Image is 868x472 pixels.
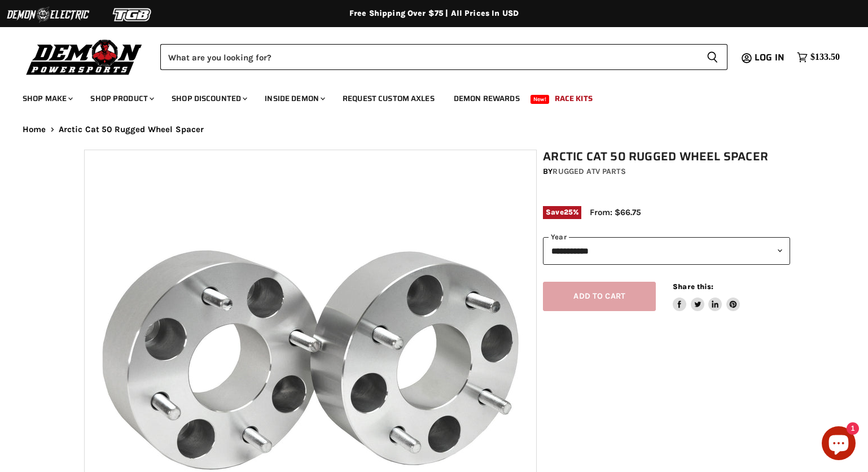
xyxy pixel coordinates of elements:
img: Demon Powersports [23,37,146,77]
a: Race Kits [546,87,601,110]
input: Search [160,44,698,70]
span: From: $66.75 [590,207,641,217]
a: Request Custom Axles [334,87,443,110]
span: $133.50 [810,52,840,63]
div: by [543,165,790,178]
span: New! [531,95,550,104]
form: Product [160,44,727,70]
a: Shop Product [82,87,161,110]
a: Inside Demon [256,87,332,110]
a: Rugged ATV Parts [553,167,625,176]
select: year [543,237,790,265]
inbox-online-store-chat: Shopify online store chat [818,426,859,463]
span: Log in [755,50,784,64]
aside: Share this: [673,282,740,312]
span: Save % [543,206,581,218]
a: Demon Rewards [445,87,528,110]
span: 25 [564,208,573,216]
img: TGB Logo 2 [90,4,175,25]
img: Demon Electric Logo 2 [6,4,90,25]
a: $133.50 [791,49,845,65]
h1: Arctic Cat 50 Rugged Wheel Spacer [543,150,790,164]
span: Share this: [673,282,713,291]
a: Log in [749,53,791,63]
span: Arctic Cat 50 Rugged Wheel Spacer [59,125,204,134]
a: Shop Discounted [163,87,254,110]
a: Home [23,125,46,134]
button: Search [698,44,727,70]
a: Shop Make [14,87,80,110]
ul: Main menu [14,82,837,110]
